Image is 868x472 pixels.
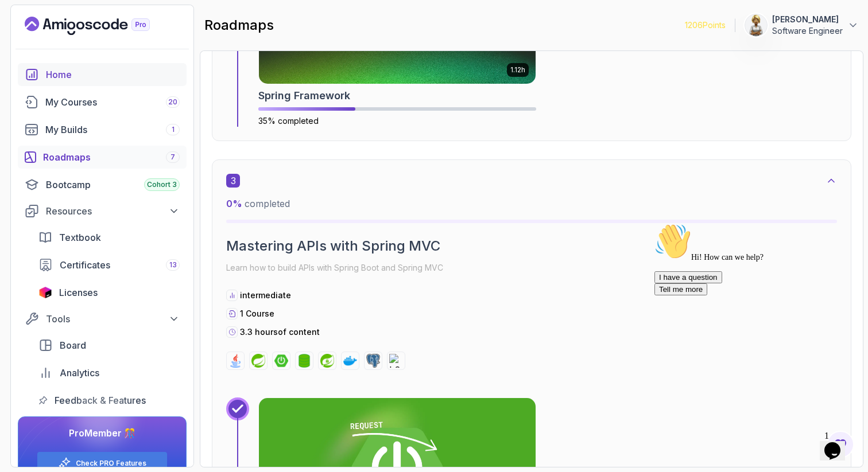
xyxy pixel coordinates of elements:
[5,5,211,77] div: 👋Hi! How can we help?I have a questionTell me more
[18,63,187,86] a: home
[18,173,187,196] a: bootcamp
[18,91,187,114] a: courses
[169,260,177,270] span: 13
[226,198,290,209] span: completed
[59,231,101,244] span: Textbook
[60,366,99,380] span: Analytics
[226,237,837,255] h2: Mastering APIs with Spring MVC
[204,16,274,34] h2: roadmaps
[258,88,350,104] h2: Spring Framework
[46,68,180,81] div: Home
[60,258,110,272] span: Certificates
[240,290,291,301] p: intermediate
[297,354,311,368] img: spring-data-jpa logo
[45,95,180,109] div: My Courses
[18,146,187,169] a: roadmaps
[343,354,357,368] img: docker logo
[274,354,288,368] img: spring-boot logo
[76,459,146,468] a: Check PRO Features
[43,150,180,164] div: Roadmaps
[258,116,319,126] span: 35% completed
[38,287,52,298] img: jetbrains icon
[59,286,98,299] span: Licenses
[745,14,767,36] img: user profile image
[170,153,175,162] span: 7
[5,53,72,65] button: I have a question
[366,354,380,368] img: postgres logo
[5,34,114,43] span: Hi! How can we help?
[18,309,187,329] button: Tools
[18,118,187,141] a: builds
[147,180,177,189] span: Cohort 3
[5,5,41,41] img: :wave:
[168,97,177,107] span: 20
[240,309,274,318] span: 1 Course
[226,260,837,276] p: Learn how to build APIs with Spring Boot and Spring MVC
[18,201,187,221] button: Resources
[32,389,187,412] a: feedback
[685,19,726,31] p: 1206 Points
[46,178,180,192] div: Bootcamp
[32,226,187,249] a: textbook
[46,204,180,218] div: Resources
[650,219,857,420] iframe: chat widget
[320,354,334,368] img: spring-security logo
[226,174,240,188] span: 3
[5,65,57,77] button: Tell me more
[228,354,242,368] img: java logo
[46,312,180,326] div: Tools
[251,354,265,368] img: spring logo
[45,123,180,136] div: My Builds
[32,253,187,276] a: certificates
[745,14,859,37] button: user profile image[PERSON_NAME]Software Engineer
[32,361,187,384] a: analytics
[55,393,146,407] span: Feedback & Features
[389,354,403,368] img: h2 logo
[240,326,320,338] p: 3.3 hours of content
[32,334,187,357] a: board
[820,426,857,461] iframe: chat widget
[60,338,86,352] span: Board
[510,65,525,75] p: 1.12h
[172,125,175,134] span: 1
[772,14,843,25] p: [PERSON_NAME]
[32,281,187,304] a: licenses
[772,25,843,37] p: Software Engineer
[226,198,242,209] span: 0 %
[25,17,176,35] a: Landing page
